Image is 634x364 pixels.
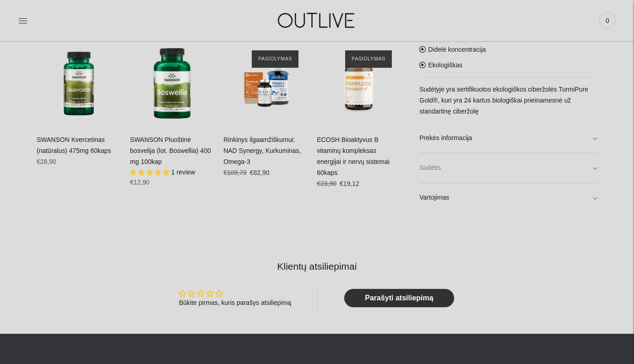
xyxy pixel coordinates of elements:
a: SWANSON Kvercetinas (natūralus) 475mg 60kaps [37,136,111,154]
a: SWANSON Pluoštinė bosvelija (lot. Boswellia) 400 mg 100kap [130,136,211,165]
div: Veganiškas Didelė koncentracija Ekologiškas [419,21,597,212]
a: 0 [599,11,616,31]
div: Būkite pirmas, kuris parašys atsiliepimą [179,299,291,308]
span: 1 review [171,168,195,176]
a: Vartojimas [419,183,597,212]
a: ECOSH Bioaktyvus B vitaminų kompleksas energijai ir nervų sistemai 60kaps [317,41,401,125]
a: Prekės informacija [419,124,597,153]
img: OUTLIVE [260,5,374,36]
h2: Klientų atsiliepimai [44,260,590,273]
a: SWANSON Pluoštinė bosvelija (lot. Boswellia) 400 mg 100kap [130,41,214,125]
a: Parašyti atsiliepimą [344,289,454,307]
span: €28,90 [37,158,56,165]
span: 0 [601,14,614,27]
a: Rinkinys ilgaamžiškumui: NAD Synergy, Kurkuminas, Omega-3 [223,41,308,125]
span: €19,12 [340,180,359,187]
span: 5.00 stars [130,168,171,176]
a: SWANSON Kvercetinas (natūralus) 475mg 60kaps [37,41,121,125]
span: €12,90 [130,179,150,186]
a: ECOSH Bioaktyvus B vitaminų kompleksas energijai ir nervų sistemai 60kaps [317,136,390,176]
s: €109,79 [223,169,247,176]
span: €82,90 [250,169,270,176]
p: Sudėtyje yra sertifikuotos ekologiškos ciberžolės TurmiPure Gold®, kuri yra 24 kartus biologiškai... [419,84,597,117]
a: Sudėtis [419,153,597,183]
s: €23,90 [317,180,336,187]
a: Rinkinys ilgaamžiškumui: NAD Synergy, Kurkuminas, Omega-3 [223,136,301,165]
